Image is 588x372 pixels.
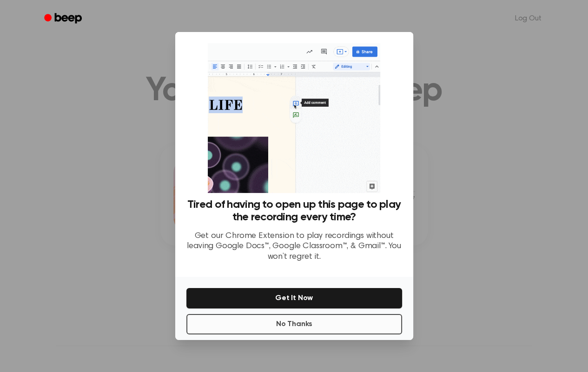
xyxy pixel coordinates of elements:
p: Get our Chrome Extension to play recordings without leaving Google Docs™, Google Classroom™, & Gm... [186,231,402,263]
a: Beep [38,10,90,28]
button: No Thanks [186,314,402,334]
h3: Tired of having to open up this page to play the recording every time? [186,199,402,224]
a: Log Out [506,7,551,30]
button: Get It Now [186,288,402,308]
img: Beep extension in action [208,43,380,193]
